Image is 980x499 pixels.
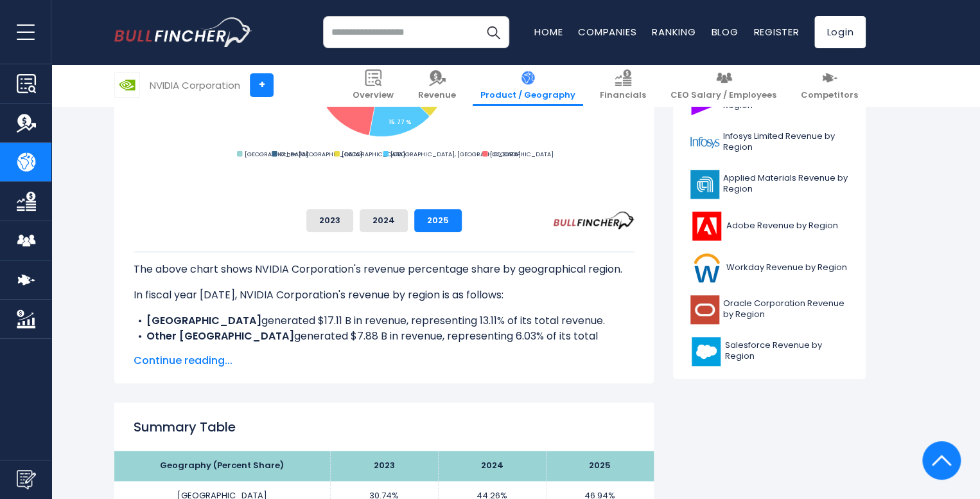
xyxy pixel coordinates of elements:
[390,150,520,158] text: [GEOGRAPHIC_DATA], [GEOGRAPHIC_DATA]
[134,262,634,277] p: The above chart shows NVIDIA Corporation's revenue percentage share by geographical region.
[723,131,848,153] span: Infosys Limited Revenue by Region
[410,64,464,106] a: Revenue
[546,451,654,481] th: 2025
[592,64,654,106] a: Financials
[345,64,401,106] a: Overview
[690,337,721,366] img: CRM logo
[723,173,848,195] span: Applied Materials Revenue by Region
[146,313,261,328] b: [GEOGRAPHIC_DATA]
[134,251,634,498] div: The for NVIDIA Corporation is the [GEOGRAPHIC_DATA], which represents 46.94% of its total revenue...
[330,451,438,481] th: 2023
[683,292,856,327] a: Oracle Corporation Revenue by Region
[793,64,866,106] a: Competitors
[711,25,738,39] a: Blog
[683,250,856,286] a: Workday Revenue by Region
[134,287,634,303] p: In fiscal year [DATE], NVIDIA Corporation's revenue by region is as follows:
[279,150,362,158] text: Other [GEOGRAPHIC_DATA]
[600,90,646,101] span: Financials
[306,209,353,232] button: 2023
[114,17,252,47] img: bullfincher logo
[115,73,139,97] img: NVDA logo
[723,89,848,111] span: Accenture plc Revenue by Region
[683,125,856,160] a: Infosys Limited Revenue by Region
[114,451,330,481] th: Geography (Percent Share)
[814,16,866,48] a: Login
[150,78,240,93] div: NVIDIA Corporation
[360,209,408,232] button: 2024
[753,25,799,39] a: Register
[389,118,412,126] text: 15.77 %
[690,295,719,324] img: ORCL logo
[438,451,546,481] th: 2024
[690,253,722,282] img: WDAY logo
[534,25,563,39] a: Home
[418,90,456,101] span: Revenue
[134,329,634,359] li: generated $7.88 B in revenue, representing 6.03% of its total revenue.
[245,150,308,158] text: [GEOGRAPHIC_DATA]
[146,329,294,343] b: Other [GEOGRAPHIC_DATA]
[725,340,848,362] span: Salesforce Revenue by Region
[690,170,719,199] img: AMAT logo
[114,17,252,47] a: Go to homepage
[670,90,776,101] span: CEO Salary / Employees
[250,73,274,97] a: +
[578,25,636,39] a: Companies
[353,90,394,101] span: Overview
[690,128,719,157] img: INFY logo
[134,353,634,368] span: Continue reading...
[342,150,405,158] text: [GEOGRAPHIC_DATA]
[480,90,575,101] span: Product / Geography
[683,334,856,369] a: Salesforce Revenue by Region
[683,167,856,202] a: Applied Materials Revenue by Region
[652,25,696,39] a: Ranking
[473,64,583,106] a: Product / Geography
[663,64,784,106] a: CEO Salary / Employees
[477,16,509,48] button: Search
[726,262,847,273] span: Workday Revenue by Region
[801,90,858,101] span: Competitors
[726,221,838,231] span: Adobe Revenue by Region
[690,212,722,240] img: ADBE logo
[490,150,554,158] text: [GEOGRAPHIC_DATA]
[414,209,462,232] button: 2025
[683,208,856,244] a: Adobe Revenue by Region
[134,313,634,329] li: generated $17.11 B in revenue, representing 13.11% of its total revenue.
[134,417,634,437] h2: Summary Table
[723,298,848,320] span: Oracle Corporation Revenue by Region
